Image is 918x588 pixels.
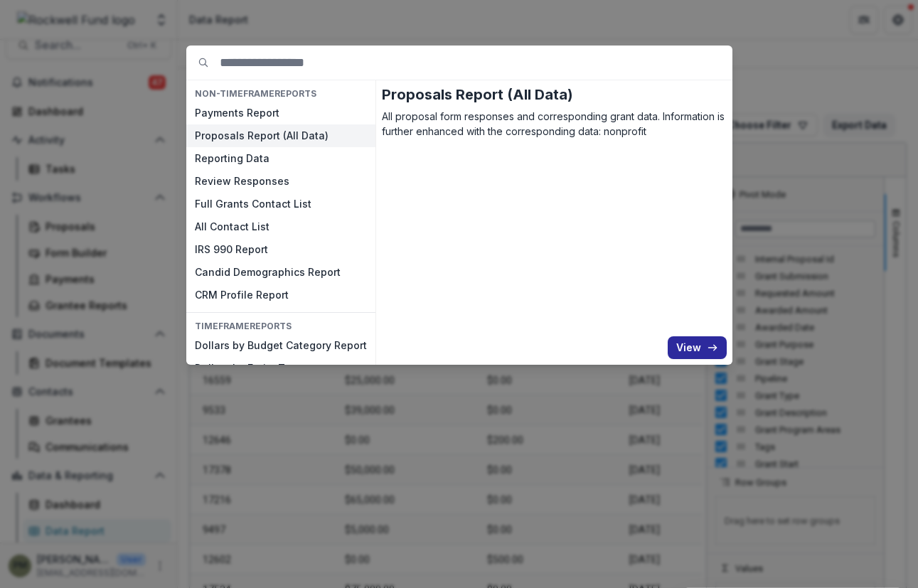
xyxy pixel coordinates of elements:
button: Dollars by Budget Category Report [186,335,375,358]
button: Reporting Data [186,147,375,170]
button: IRS 990 Report [186,238,375,261]
button: CRM Profile Report [186,284,375,306]
h4: TIMEFRAME Reports [186,319,375,334]
h4: NON-TIMEFRAME Reports [186,86,375,102]
h2: Proposals Report (All Data) [382,86,727,103]
button: Review Responses [186,170,375,193]
button: Proposals Report (All Data) [186,124,375,147]
button: View [668,336,727,359]
button: Candid Demographics Report [186,261,375,284]
button: Dollars by Entity Tags [186,358,375,380]
button: Payments Report [186,102,375,124]
button: Full Grants Contact List [186,193,375,215]
button: All Contact List [186,215,375,238]
p: All proposal form responses and corresponding grant data. Information is further enhanced with th... [382,109,727,139]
